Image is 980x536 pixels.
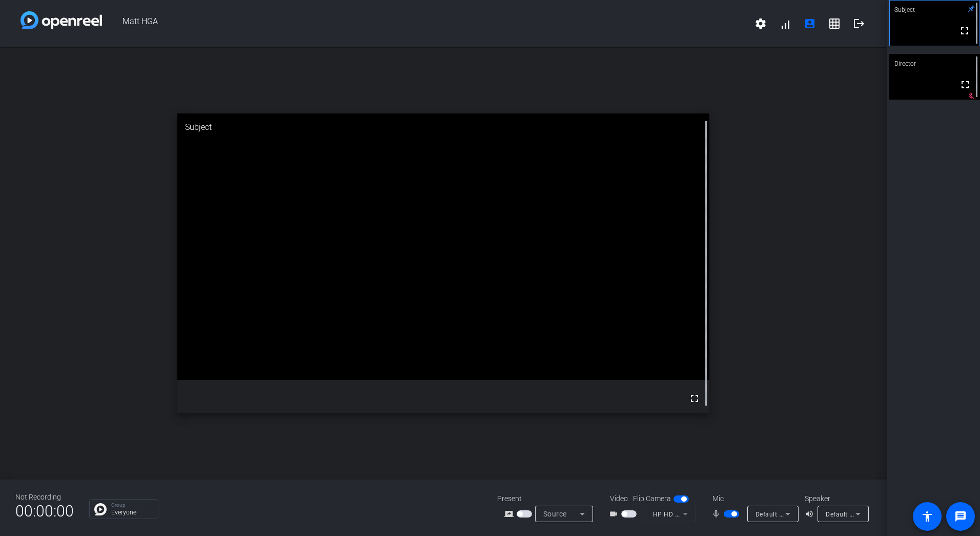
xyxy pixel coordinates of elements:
[805,493,866,504] div: Speaker
[610,493,628,504] span: Video
[954,510,967,523] mat-icon: message
[889,54,980,73] div: Director
[94,503,107,515] img: Chat Icon
[633,493,671,504] span: Flip Camera
[828,17,841,30] mat-icon: grid_on
[805,508,817,520] mat-icon: volume_up
[702,493,805,504] div: Mic
[15,492,74,503] div: Not Recording
[102,11,748,36] span: Matt HGA
[853,17,865,30] mat-icon: logout
[921,510,933,523] mat-icon: accessibility
[756,510,961,518] span: Default - Headset Microphone (Lenovo Wired VoIP Headset (Teams))
[497,493,600,504] div: Present
[958,25,971,37] mat-icon: fullscreen
[804,17,816,30] mat-icon: account_box
[21,11,102,29] img: white-gradient.svg
[711,508,724,520] mat-icon: mic_none
[773,11,798,36] button: signal_cellular_alt
[15,499,74,524] span: 00:00:00
[959,79,971,91] mat-icon: fullscreen
[111,509,153,515] p: Everyone
[543,510,567,518] span: Source
[111,503,153,508] p: Group
[609,508,621,520] mat-icon: videocam_outline
[504,508,517,520] mat-icon: screen_share_outline
[177,113,709,141] div: Subject
[754,17,767,30] mat-icon: settings
[688,392,701,405] mat-icon: fullscreen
